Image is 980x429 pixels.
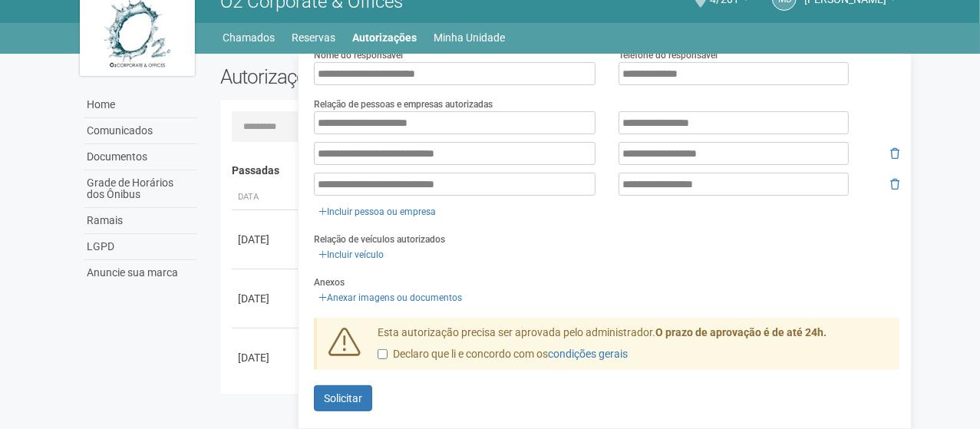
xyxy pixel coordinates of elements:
label: Nome do responsável [314,48,403,62]
a: Ramais [84,208,197,234]
div: [DATE] [238,291,295,306]
h2: Autorizações [220,65,549,88]
strong: O prazo de aprovação é de até 24h. [655,326,827,338]
label: Telefone do responsável [619,48,718,62]
button: Solicitar [314,385,372,411]
a: Chamados [223,27,276,48]
a: Grade de Horários dos Ônibus [84,170,197,208]
a: condições gerais [548,348,628,360]
i: Remover [890,179,899,190]
label: Anexos [314,276,345,289]
a: Incluir veículo [314,246,388,263]
div: Esta autorização precisa ser aprovada pelo administrador. [366,325,900,370]
label: Relação de veículos autorizados [314,233,445,246]
a: Home [84,92,197,118]
div: [DATE] [238,350,295,365]
a: Anexar imagens ou documentos [314,289,467,306]
span: Solicitar [324,392,362,404]
a: LGPD [84,234,197,260]
a: Anuncie sua marca [84,260,197,285]
a: Comunicados [84,118,197,144]
label: Relação de pessoas e empresas autorizadas [314,97,493,111]
h4: Passadas [232,165,889,177]
th: Data [232,185,301,210]
a: Autorizações [353,27,417,48]
a: Minha Unidade [434,27,506,48]
i: Remover [890,148,899,159]
a: Documentos [84,144,197,170]
a: Reservas [292,27,336,48]
a: Incluir pessoa ou empresa [314,203,441,220]
input: Declaro que li e concordo com oscondições gerais [378,349,388,359]
label: Declaro que li e concordo com os [378,347,628,362]
div: [DATE] [238,232,295,247]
